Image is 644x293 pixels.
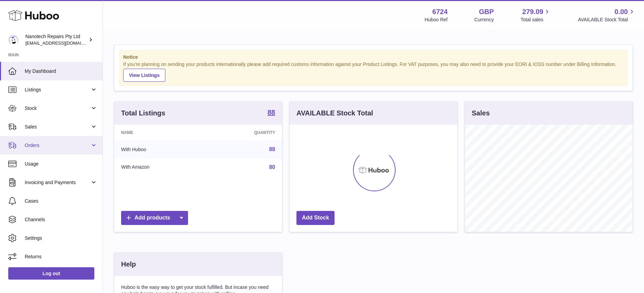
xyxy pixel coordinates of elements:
a: Log out [8,267,94,280]
h3: AVAILABLE Stock Total [296,109,373,118]
span: Cases [25,198,97,204]
td: With Amazon [114,158,206,176]
span: Usage [25,161,97,167]
span: Invoicing and Payments [25,179,90,186]
span: 279.09 [522,7,543,16]
span: Orders [25,142,90,149]
span: My Dashboard [25,68,97,75]
span: AVAILABLE Stock Total [578,16,636,23]
a: Add Stock [296,211,335,225]
h3: Help [121,260,136,269]
span: Listings [25,87,90,93]
span: Sales [25,124,90,130]
a: Add products [121,211,188,225]
th: Quantity [206,125,282,140]
h3: Sales [472,109,490,118]
a: 80 [269,164,275,170]
td: With Huboo [114,140,206,158]
span: Stock [25,105,90,112]
span: Returns [25,253,97,260]
div: Huboo Ref [425,16,448,23]
span: [EMAIL_ADDRESS][DOMAIN_NAME] [25,40,101,46]
strong: GBP [479,7,494,16]
a: 0.00 AVAILABLE Stock Total [578,7,636,23]
span: Settings [25,235,97,241]
div: Currency [475,16,494,23]
h3: Total Listings [121,109,165,118]
a: 88 [268,109,275,117]
strong: 88 [268,109,275,116]
span: Total sales [520,16,551,23]
span: 0.00 [614,7,628,16]
th: Name [114,125,206,140]
strong: Notice [123,54,624,60]
a: View Listings [123,69,165,82]
div: Nanotech Repairs Pty Ltd [25,33,87,46]
a: 279.09 Total sales [520,7,551,23]
div: If you're planning on sending your products internationally please add required customs informati... [123,61,624,82]
img: info@nanotechrepairs.com [8,35,19,45]
a: 88 [269,146,275,152]
span: Channels [25,216,97,223]
strong: 6724 [432,7,448,16]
